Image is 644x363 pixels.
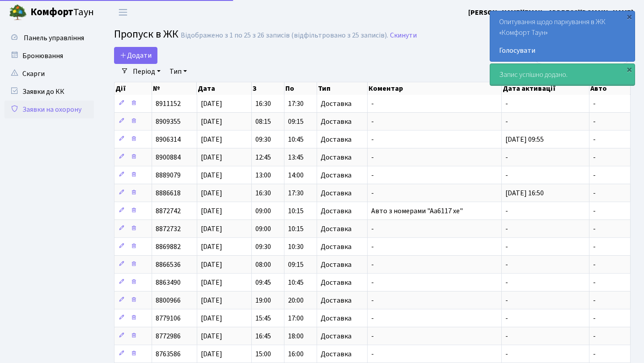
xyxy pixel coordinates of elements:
[114,47,157,64] a: Додати
[288,331,304,341] span: 18:00
[255,135,271,144] span: 09:30
[371,331,374,341] span: -
[505,224,508,234] span: -
[505,135,544,144] span: [DATE] 09:55
[321,100,352,107] span: Доставка
[371,152,374,162] span: -
[156,135,181,144] span: 8906314
[288,224,304,234] span: 10:15
[368,82,502,95] th: Коментар
[201,278,222,287] span: [DATE]
[255,331,271,341] span: 16:45
[593,242,596,252] span: -
[197,82,251,95] th: Дата
[499,45,626,56] a: Голосувати
[321,350,352,358] span: Доставка
[502,82,589,95] th: Дата активації
[201,170,222,180] span: [DATE]
[156,152,181,162] span: 8900884
[505,117,508,127] span: -
[255,188,271,198] span: 16:30
[288,278,304,287] span: 10:45
[468,7,633,18] a: [PERSON_NAME][EMAIL_ADDRESS][DOMAIN_NAME]
[201,224,222,234] span: [DATE]
[288,260,304,270] span: 09:15
[505,278,508,287] span: -
[288,117,304,127] span: 09:15
[255,99,271,109] span: 16:30
[288,295,304,305] span: 20:00
[201,313,222,323] span: [DATE]
[505,349,508,359] span: -
[4,65,94,83] a: Скарги
[201,99,222,109] span: [DATE]
[201,242,222,252] span: [DATE]
[593,313,596,323] span: -
[201,117,222,127] span: [DATE]
[321,118,352,125] span: Доставка
[371,295,374,305] span: -
[255,349,271,359] span: 15:00
[505,206,508,216] span: -
[625,12,634,21] div: ×
[252,82,284,95] th: З
[371,135,374,144] span: -
[156,117,181,127] span: 8909355
[255,170,271,180] span: 13:00
[593,152,596,162] span: -
[288,135,304,144] span: 10:45
[321,279,352,286] span: Доставка
[321,136,352,143] span: Доставка
[321,333,352,340] span: Доставка
[156,188,181,198] span: 8886618
[288,152,304,162] span: 13:45
[625,65,634,74] div: ×
[505,152,508,162] span: -
[156,170,181,180] span: 8889079
[371,242,374,252] span: -
[371,349,374,359] span: -
[156,99,181,109] span: 8911152
[156,242,181,252] span: 8869882
[321,207,352,215] span: Доставка
[371,188,374,198] span: -
[593,135,596,144] span: -
[390,31,417,40] a: Скинути
[321,261,352,268] span: Доставка
[9,4,27,21] img: logo.png
[156,331,181,341] span: 8772986
[321,297,352,304] span: Доставка
[371,313,374,323] span: -
[317,82,368,95] th: Тип
[284,82,317,95] th: По
[201,260,222,270] span: [DATE]
[156,313,181,323] span: 8779106
[30,5,94,20] span: Таун
[4,83,94,101] a: Заявки до КК
[156,295,181,305] span: 8800966
[255,278,271,287] span: 09:45
[505,242,508,252] span: -
[201,349,222,359] span: [DATE]
[593,295,596,305] span: -
[505,260,508,270] span: -
[255,295,271,305] span: 19:00
[4,47,94,65] a: Бронювання
[505,188,544,198] span: [DATE] 16:50
[114,82,152,95] th: Дії
[321,190,352,197] span: Доставка
[593,206,596,216] span: -
[255,313,271,323] span: 15:45
[255,117,271,127] span: 08:15
[30,5,73,19] b: Комфорт
[505,295,508,305] span: -
[288,242,304,252] span: 10:30
[505,331,508,341] span: -
[24,33,84,43] span: Панель управління
[4,29,94,47] a: Панель управління
[181,31,388,40] div: Відображено з 1 по 25 з 26 записів (відфільтровано з 25 записів).
[201,295,222,305] span: [DATE]
[593,99,596,109] span: -
[593,331,596,341] span: -
[321,315,352,322] span: Доставка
